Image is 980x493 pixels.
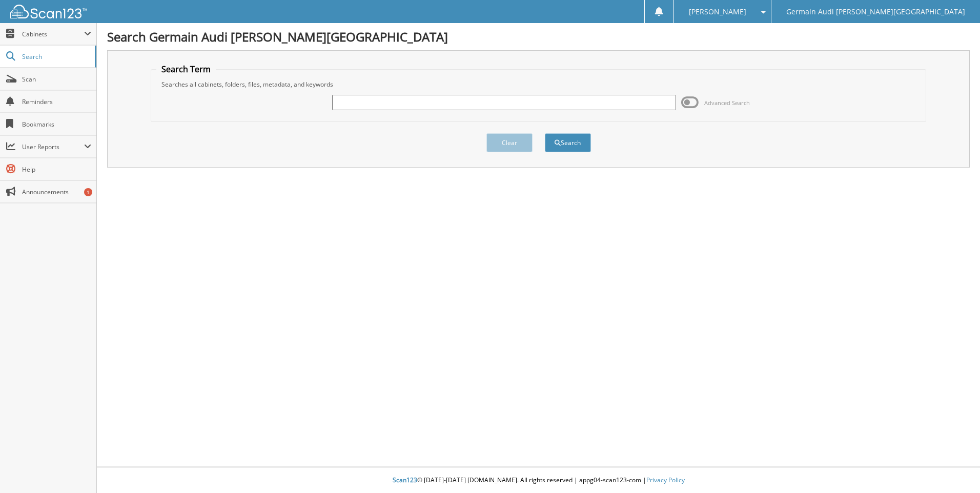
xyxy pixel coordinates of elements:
[107,28,970,45] h1: Search Germain Audi [PERSON_NAME][GEOGRAPHIC_DATA]
[22,142,84,151] span: User Reports
[22,188,91,196] span: Announcements
[22,75,91,84] span: Scan
[22,165,91,174] span: Help
[704,99,750,107] span: Advanced Search
[646,476,685,484] a: Privacy Policy
[97,468,980,493] div: © [DATE]-[DATE] [DOMAIN_NAME]. All rights reserved | appg04-scan123-com |
[486,133,533,152] button: Clear
[10,5,87,18] img: scan123-logo-white.svg
[156,64,216,75] legend: Search Term
[22,30,84,38] span: Cabinets
[22,52,90,61] span: Search
[545,133,591,152] button: Search
[22,97,91,106] span: Reminders
[156,80,921,89] div: Searches all cabinets, folders, files, metadata, and keywords
[786,9,965,15] span: Germain Audi [PERSON_NAME][GEOGRAPHIC_DATA]
[393,476,417,484] span: Scan123
[22,120,91,129] span: Bookmarks
[929,444,980,493] iframe: Chat Widget
[84,188,92,196] div: 1
[689,9,746,15] span: [PERSON_NAME]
